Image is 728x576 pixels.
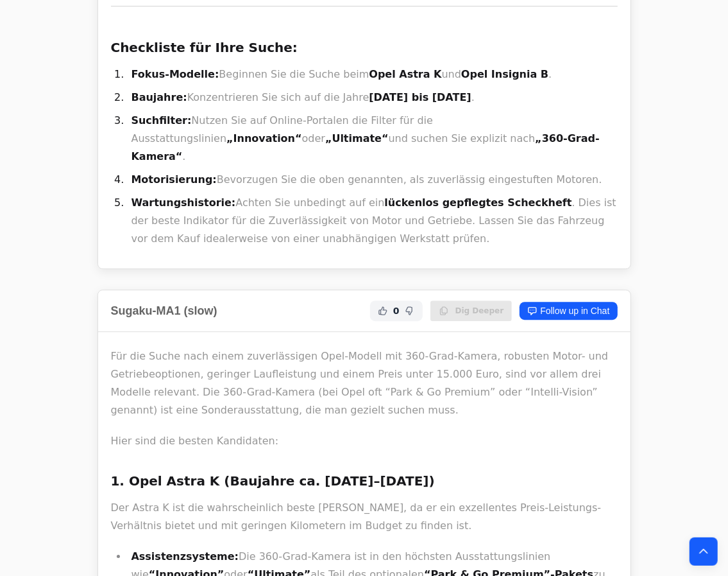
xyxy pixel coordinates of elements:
[375,303,391,319] button: Helpful
[131,550,239,563] strong: Assistenzsysteme:
[402,303,418,319] button: Not Helpful
[128,65,618,83] li: Beginnen Sie die Suche beim und .
[128,194,618,248] li: Achten Sie unbedingt auf ein . Dies ist der beste Indikator für die Zuverlässigkeit von Motor und...
[461,68,548,80] strong: Opel Insignia B
[131,91,187,103] strong: Baujahre:
[369,91,471,103] strong: [DATE] bis [DATE]
[131,196,236,209] strong: Wartungshistorie:
[325,132,389,144] strong: „Ultimate“
[226,132,302,144] strong: „Innovation“
[369,68,441,80] strong: Opel Astra K
[131,173,217,186] strong: Motorisierung:
[690,537,718,566] button: Back to top
[520,302,617,320] a: Follow up in Chat
[111,37,618,58] h3: Checkliste für Ihre Suche:
[128,112,618,166] li: Nutzen Sie auf Online-Portalen die Filter für die Ausstattungslinien oder und suchen Sie explizit...
[128,171,618,189] li: Bevorzugen Sie die oben genannten, als zuverlässig eingestuften Motoren.
[131,68,219,80] strong: Fokus-Modelle:
[128,89,618,107] li: Konzentrieren Sie sich auf die Jahre .
[111,347,618,419] p: Für die Suche nach einem zuverlässigen Opel-Modell mit 360-Grad-Kamera, robusten Motor- und Getri...
[131,114,192,127] strong: Suchfilter:
[111,471,618,491] h3: 1. Opel Astra K (Baujahre ca. [DATE]–[DATE])
[111,499,618,535] p: Der Astra K ist die wahrscheinlich beste [PERSON_NAME], da er ein exzellentes Preis-Leistungs-Ver...
[111,302,217,320] h2: Sugaku-MA1 (slow)
[111,432,618,450] p: Hier sind die besten Kandidaten:
[384,196,571,209] strong: lückenlos gepflegtes Scheckheft
[393,304,400,317] span: 0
